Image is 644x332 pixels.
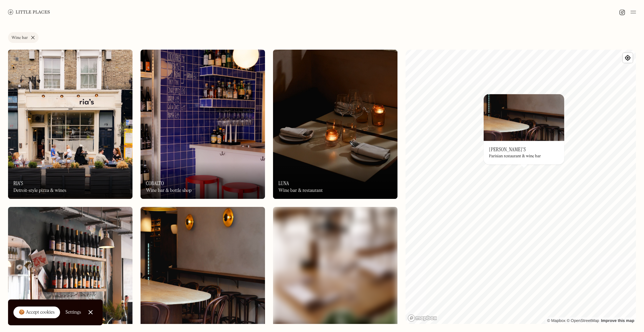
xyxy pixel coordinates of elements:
[65,305,81,320] a: Settings
[8,50,132,199] img: Ria's
[567,318,599,323] a: OpenStreetMap
[8,32,39,43] a: Wine bar
[11,36,28,40] div: Wine bar
[141,50,265,199] a: CobaltoCobaltoCobaltoWine bar & bottle shop
[273,50,397,199] img: Luna
[146,180,164,186] h3: Cobalto
[8,50,132,199] a: Ria'sRia'sRia'sDetroit-style pizza & wines
[484,94,564,164] a: Marjorie'sMarjorie's[PERSON_NAME]'sParisian restaurant & wine bar
[406,50,636,324] canvas: Map
[141,50,265,199] img: Cobalto
[13,180,23,186] h3: Ria's
[484,94,564,141] img: Marjorie's
[146,188,192,193] div: Wine bar & bottle shop
[278,188,323,193] div: Wine bar & restaurant
[84,306,97,319] a: Close Cookie Popup
[547,318,566,323] a: Mapbox
[273,50,397,199] a: LunaLunaLunaWine bar & restaurant
[489,146,526,153] h3: [PERSON_NAME]'s
[13,188,66,193] div: Detroit-style pizza & wines
[601,318,634,323] a: Improve this map
[489,154,541,159] div: Parisian restaurant & wine bar
[13,307,60,319] a: 🍪 Accept cookies
[623,53,633,63] button: Find my location
[19,309,55,316] div: 🍪 Accept cookies
[65,310,81,315] div: Settings
[278,180,289,186] h3: Luna
[408,314,437,322] a: Mapbox homepage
